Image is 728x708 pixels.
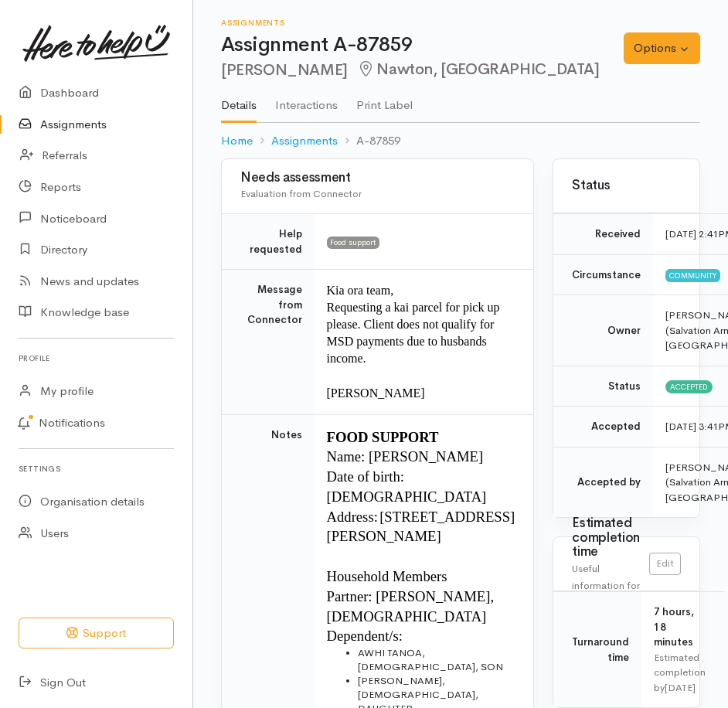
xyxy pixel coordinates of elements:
span: Address: [STREET_ADDRESS][PERSON_NAME] [327,509,515,545]
span: Partner: [PERSON_NAME], [DEMOGRAPHIC_DATA] [327,588,495,625]
li: AWHI TANOA, [DEMOGRAPHIC_DATA], SON [358,646,515,674]
span: [PERSON_NAME] [327,386,425,400]
span: Kia ora team, [327,284,394,297]
a: Interactions [275,78,338,121]
span: Nawton, [GEOGRAPHIC_DATA] [357,60,600,79]
span: Requesting a kai parcel for pick up please. Client does not qualify for MSD payments due to husba... [327,301,503,365]
li: A-87859 [338,132,400,150]
h2: [PERSON_NAME] [221,61,624,79]
td: Status [553,366,653,407]
a: Home [221,132,253,150]
td: Accepted by [553,447,653,517]
span: Community [665,269,720,281]
td: Circumstance [553,254,653,295]
span: FOOD SUPPORT [327,429,439,445]
a: Details [221,78,257,123]
h6: Settings [19,458,174,479]
button: Support [19,618,174,649]
div: Estimated completion by [654,650,706,696]
span: Evaluation from Connector [240,187,362,200]
span: Date of birth: [DEMOGRAPHIC_DATA] [327,468,487,505]
h3: Status [572,179,681,193]
span: Food support [327,237,380,249]
td: Accepted [553,407,653,448]
a: Assignments [271,132,338,150]
td: Turnaround time [553,592,641,708]
a: Print Label [356,78,413,121]
span: Name: [PERSON_NAME] [327,448,484,465]
h3: Estimated completion time [572,516,649,560]
span: Accepted [665,380,713,393]
time: [DATE] [665,681,696,694]
span: Dependent/s: [327,628,403,644]
h6: Assignments [221,19,624,27]
td: Help requested [222,214,315,270]
h6: Profile [19,348,174,369]
td: Owner [553,295,653,366]
span: Household Members [327,568,447,584]
h3: Needs assessment [240,171,515,186]
nav: breadcrumb [221,123,700,159]
span: Useful information for Connectors [572,562,640,610]
td: Received [553,214,653,255]
a: Edit [649,553,681,575]
span: 7 hours, 18 minutes [654,605,694,648]
h1: Assignment A-87859 [221,34,624,56]
td: Message from Connector [222,270,315,415]
button: Options [624,32,700,64]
